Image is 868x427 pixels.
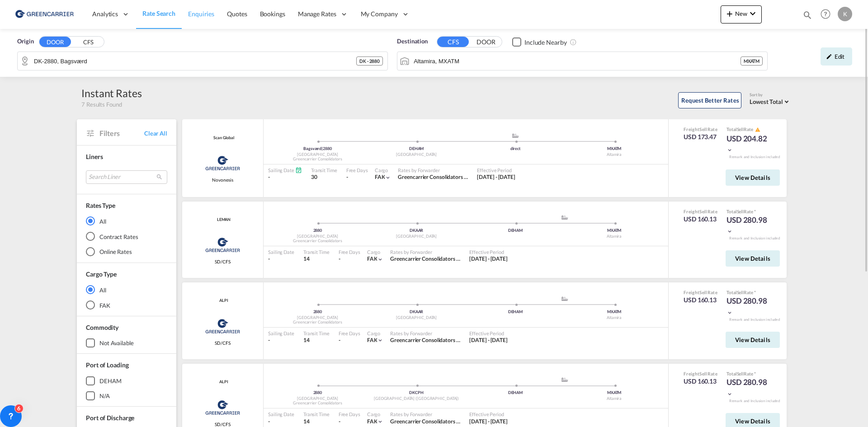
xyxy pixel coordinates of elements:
[735,336,770,343] span: View Details
[203,152,243,174] img: Greencarrier Consolidators
[390,337,515,343] span: Greencarrier Consolidators ([GEOGRAPHIC_DATA])
[802,10,812,23] div: icon-magnify
[268,234,367,239] div: [GEOGRAPHIC_DATA]
[684,377,717,386] div: USD 160.13
[726,289,772,296] div: Total Rate
[466,228,565,234] div: DEHAM
[469,337,508,344] div: 01 Aug 2025 - 31 Aug 2025
[359,58,380,64] span: DK - 2880
[469,418,508,425] span: [DATE] - [DATE]
[722,399,787,404] div: Remark and Inclusion included
[268,255,294,263] div: -
[755,127,760,132] md-icon: icon-alert
[367,330,384,337] div: Cargo
[367,390,466,396] div: DKCPH
[339,255,340,263] div: -
[466,146,565,152] div: direct
[477,167,515,174] div: Effective Period
[367,146,466,152] div: DEHAM
[215,340,230,346] span: SD/CFS
[367,255,377,262] span: FAK
[203,234,243,256] img: Greencarrier Consolidators
[726,133,772,155] div: USD 204.82
[838,7,852,21] div: K
[466,390,565,396] div: DEHAM
[726,332,780,348] button: View Details
[726,250,780,267] button: View Details
[99,377,122,385] div: DEHAM
[737,209,744,214] span: Sell
[398,167,468,174] div: Rates by Forwarder
[722,155,787,160] div: Remark and Inclusion included
[469,337,508,343] span: [DATE] - [DATE]
[303,330,330,337] div: Transit Time
[469,330,508,337] div: Effective Period
[570,38,577,46] md-icon: Unchecked: Ignores neighbouring ports when fetching rates.Checked : Includes neighbouring ports w...
[367,411,384,418] div: Cargo
[268,156,367,162] div: Greencarrier Consolidators
[86,391,167,400] md-checkbox: N/A
[565,234,664,239] div: Altamira
[215,258,230,265] span: SD/CFS
[144,129,167,137] span: Clear All
[367,152,466,158] div: [GEOGRAPHIC_DATA]
[142,9,175,17] span: Rate Search
[217,379,228,385] span: ALPI
[268,249,294,255] div: Sailing Date
[217,379,228,385] div: Contract / Rate Agreement / Tariff / Spot Pricing Reference Number: ALPI
[367,228,466,234] div: DKAAR
[390,255,460,263] div: Greencarrier Consolidators (Denmark)
[86,153,103,160] span: Liners
[735,418,770,425] span: View Details
[339,249,360,255] div: Free Days
[726,215,772,236] div: USD 280.98
[750,98,783,105] span: Lowest Total
[86,247,167,256] md-radio-button: Online Rates
[268,396,367,402] div: [GEOGRAPHIC_DATA]
[99,392,110,400] div: N/A
[86,324,118,331] span: Commodity
[215,217,231,223] div: Contract / Rate Agreement / Tariff / Spot Pricing Reference Number: LEMAN
[722,317,787,322] div: Remark and Inclusion included
[311,167,337,174] div: Transit Time
[699,290,707,295] span: Sell
[313,390,322,395] span: 2880
[303,337,330,344] div: 14
[678,92,741,108] button: Request Better Rates
[721,5,762,23] button: icon-plus 400-fgNewicon-chevron-down
[726,371,772,377] div: Total Rate
[747,8,758,19] md-icon: icon-chevron-down
[81,100,122,108] span: 7 Results Found
[726,310,733,316] md-icon: icon-chevron-down
[390,418,515,425] span: Greencarrier Consolidators ([GEOGRAPHIC_DATA])
[726,296,772,317] div: USD 280.98
[565,152,664,158] div: Altamira
[303,255,330,263] div: 14
[367,249,384,255] div: Cargo
[524,38,567,47] div: Include Nearby
[735,174,770,181] span: View Details
[303,249,330,255] div: Transit Time
[390,411,460,418] div: Rates by Forwarder
[477,174,515,181] div: 01 Jul 2025 - 30 Sep 2025
[188,10,214,18] span: Enquiries
[17,37,33,46] span: Origin
[81,86,142,100] div: Instant Rates
[565,390,664,396] div: MXATM
[726,228,733,235] md-icon: icon-chevron-down
[203,396,243,419] img: Greencarrier Consolidators
[86,216,167,225] md-radio-button: All
[295,167,302,174] md-icon: Schedules Available
[470,37,502,47] button: DOOR
[469,249,508,255] div: Effective Period
[726,126,772,133] div: Total Rate
[323,146,332,151] span: 2880
[86,285,167,294] md-radio-button: All
[375,167,392,174] div: Cargo
[377,256,383,263] md-icon: icon-chevron-down
[565,396,664,402] div: Altamira
[339,418,340,426] div: -
[86,361,129,369] span: Port of Loading
[510,133,521,138] md-icon: assets/icons/custom/ship-fill.svg
[726,391,733,397] md-icon: icon-chevron-down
